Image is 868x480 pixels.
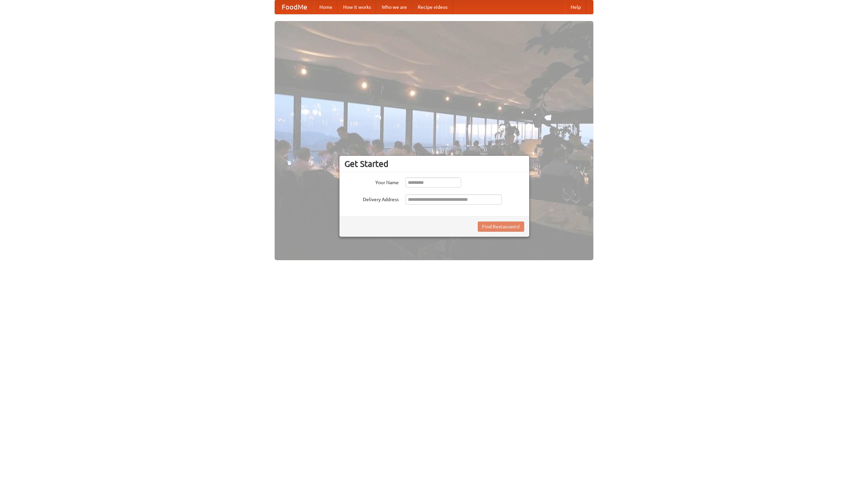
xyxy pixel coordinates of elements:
a: Who we are [376,0,412,14]
label: Delivery Address [344,194,399,203]
label: Your Name [344,177,399,186]
a: Home [314,0,338,14]
a: Recipe videos [412,0,453,14]
button: Find Restaurants! [478,222,524,232]
h3: Get Started [344,159,524,169]
a: Help [565,0,586,14]
a: FoodMe [275,0,314,14]
a: How it works [338,0,376,14]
